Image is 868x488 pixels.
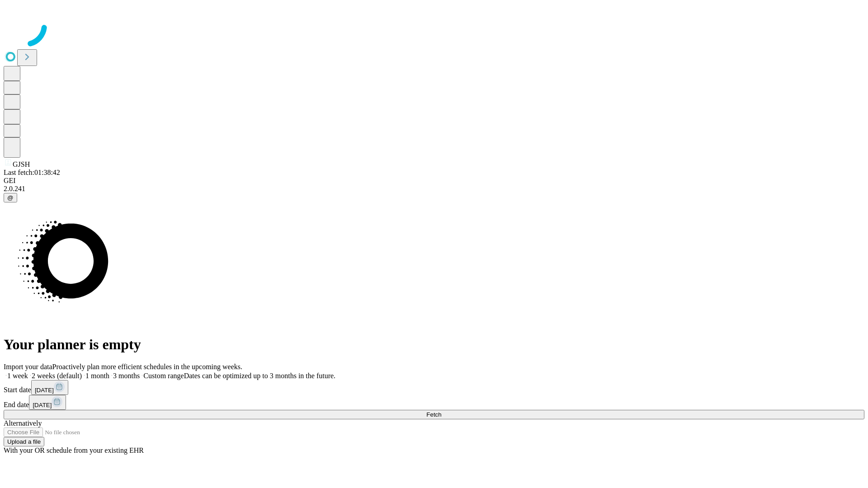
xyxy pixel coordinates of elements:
[7,194,14,201] span: @
[4,193,17,202] button: @
[426,411,441,418] span: Fetch
[4,336,864,353] h1: Your planner is empty
[52,363,242,371] span: Proactively plan more efficient schedules in the upcoming weeks.
[4,380,864,395] div: Start date
[7,372,28,380] span: 1 week
[143,372,184,380] span: Custom range
[33,402,52,408] span: [DATE]
[4,446,144,454] span: With your OR schedule from your existing EHR
[32,372,82,380] span: 2 weeks (default)
[31,380,68,395] button: [DATE]
[184,372,335,380] span: Dates can be optimized up to 3 months in the future.
[13,160,30,168] span: GJSH
[35,387,54,394] span: [DATE]
[4,395,864,410] div: End date
[4,169,60,176] span: Last fetch: 01:38:42
[4,177,864,185] div: GEI
[4,419,42,427] span: Alternatively
[29,395,66,410] button: [DATE]
[4,185,864,193] div: 2.0.241
[4,363,52,371] span: Import your data
[4,437,44,446] button: Upload a file
[4,410,864,419] button: Fetch
[113,372,140,380] span: 3 months
[85,372,109,380] span: 1 month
